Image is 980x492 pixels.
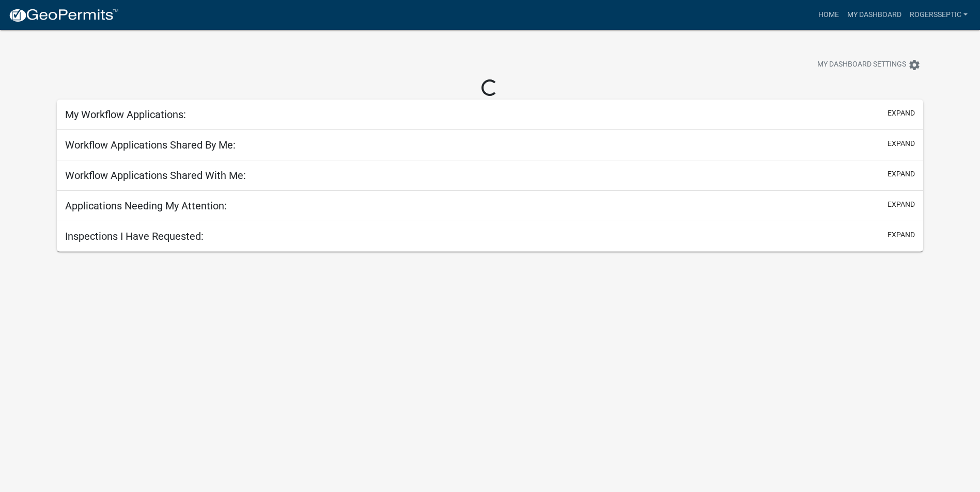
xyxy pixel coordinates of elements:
button: expand [888,199,915,210]
button: expand [888,229,915,240]
a: rogersseptic [906,5,972,25]
h5: Inspections I Have Requested: [65,230,204,242]
button: expand [888,138,915,149]
button: My Dashboard Settingssettings [809,55,929,75]
i: settings [908,59,921,71]
a: Home [814,5,843,25]
h5: Workflow Applications Shared With Me: [65,169,246,182]
span: My Dashboard Settings [817,59,906,71]
h5: Applications Needing My Attention: [65,200,227,212]
h5: My Workflow Applications: [65,108,186,121]
button: expand [888,169,915,179]
h5: Workflow Applications Shared By Me: [65,139,236,151]
button: expand [888,108,915,119]
a: My Dashboard [843,5,906,25]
